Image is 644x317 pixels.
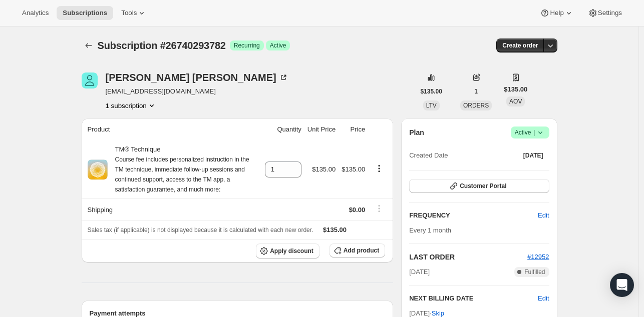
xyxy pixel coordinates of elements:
span: Every 1 month [409,226,451,234]
span: $135.00 [323,226,347,233]
button: Shipping actions [371,203,387,214]
span: [EMAIL_ADDRESS][DOMAIN_NAME] [106,86,288,96]
small: Course fee includes personalized instruction in the TM technique, immediate follow-up sessions an... [115,156,249,193]
span: Recurring [234,41,260,49]
th: Product [82,118,262,140]
span: Fulfilled [524,268,545,276]
span: Settings [598,9,622,17]
button: [DATE] [517,148,549,162]
span: Apply discount [270,247,313,255]
h2: NEXT BILLING DATE [409,293,538,303]
button: Customer Portal [409,179,549,193]
span: $135.00 [312,165,336,173]
span: 1 [474,87,478,95]
button: Add product [330,243,385,257]
div: [PERSON_NAME] [PERSON_NAME] [106,72,288,82]
span: Customer Portal [460,182,506,190]
span: LTV [426,102,437,109]
span: $135.00 [421,87,442,95]
div: TM® Technique [108,144,259,194]
button: 1 [468,84,484,98]
a: #12952 [527,253,549,260]
th: Shipping [82,198,262,220]
button: Help [534,6,579,20]
span: AOV [509,98,522,105]
th: Quantity [262,118,304,140]
button: Subscriptions [57,6,113,20]
button: Analytics [16,6,55,20]
span: Created Date [409,150,448,160]
button: Create order [496,38,544,52]
span: Subscription #26740293782 [98,40,226,51]
button: Subscriptions [82,38,96,52]
span: Add product [344,246,379,254]
button: Product actions [371,163,387,174]
span: Robert Barden [82,72,98,88]
span: $0.00 [349,206,366,213]
button: Tools [115,6,153,20]
div: Open Intercom Messenger [610,273,634,297]
button: Apply discount [256,243,319,258]
span: Tools [121,9,137,17]
th: Unit Price [304,118,339,140]
span: Active [270,41,286,49]
button: Product actions [106,100,157,110]
span: Subscriptions [63,9,107,17]
button: Settings [582,6,628,20]
span: ORDERS [463,102,489,109]
button: Edit [532,207,555,223]
button: #12952 [527,252,549,262]
span: Active [515,127,545,137]
h2: FREQUENCY [409,210,538,220]
span: Analytics [22,9,49,17]
span: Edit [538,210,549,220]
th: Price [339,118,368,140]
span: [DATE] [409,267,430,277]
span: [DATE] · [409,309,444,317]
button: $135.00 [415,84,448,98]
h2: LAST ORDER [409,252,527,262]
h2: Plan [409,127,424,137]
span: $135.00 [342,165,365,173]
span: Create order [502,41,538,49]
span: $135.00 [504,84,527,94]
img: product img [88,159,108,179]
span: Sales tax (if applicable) is not displayed because it is calculated with each new order. [88,226,313,233]
span: [DATE] [523,151,543,159]
span: Help [550,9,563,17]
button: Edit [538,293,549,303]
span: | [533,128,535,136]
